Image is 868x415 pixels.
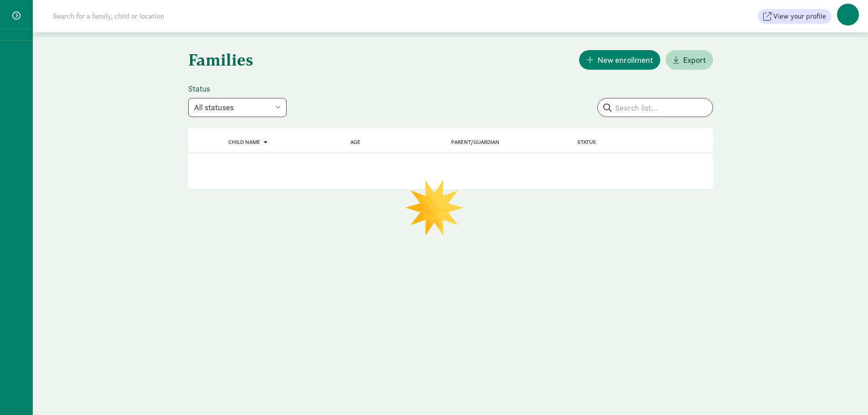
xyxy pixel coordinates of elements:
[683,54,706,66] span: Export
[758,9,832,24] button: View your profile
[666,50,713,70] button: Export
[773,11,826,22] span: View your profile
[451,139,499,145] a: Parent/Guardian
[228,139,267,145] a: Child name
[598,98,713,117] input: Search list...
[188,43,449,76] h1: Families
[579,50,660,70] button: New enrollment
[597,54,653,66] span: New enrollment
[47,7,303,26] input: Search for a family, child or location
[350,139,360,145] a: Age
[577,139,596,145] span: Status
[228,139,260,145] span: Child name
[188,83,287,94] label: Status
